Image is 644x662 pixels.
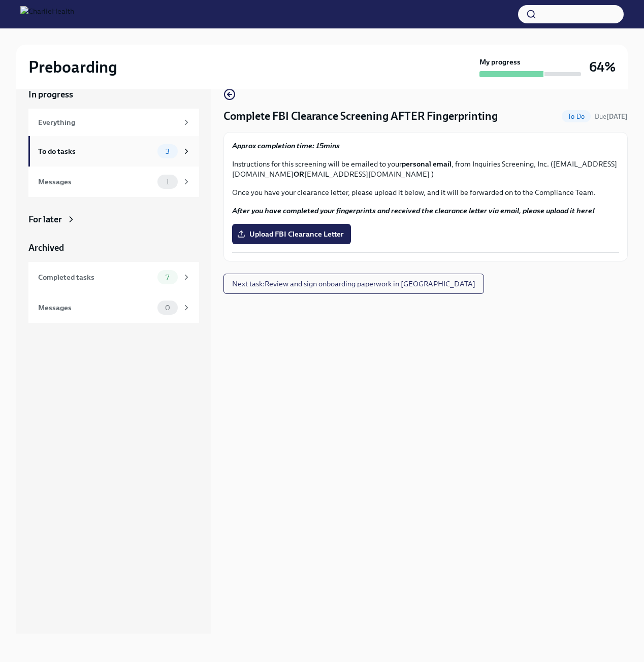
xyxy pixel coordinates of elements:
button: Next task:Review and sign onboarding paperwork in [GEOGRAPHIC_DATA] [223,274,484,294]
a: Messages0 [28,292,199,323]
span: 0 [159,304,176,312]
span: Upload FBI Clearance Letter [239,229,344,239]
span: Due [595,113,628,120]
span: Next task : Review and sign onboarding paperwork in [GEOGRAPHIC_DATA] [232,279,475,289]
strong: Approx completion time: 15mins [232,141,340,150]
a: For later [28,213,199,225]
span: To Do [562,113,591,120]
p: Instructions for this screening will be emailed to your , from Inquiries Screening, Inc. ([EMAIL_... [232,159,619,179]
div: To do tasks [38,146,153,157]
div: Messages [38,302,153,313]
h3: 64% [589,58,616,76]
div: Everything [38,117,178,128]
a: To do tasks3 [28,136,199,167]
span: 3 [159,148,176,155]
a: In progress [28,88,199,101]
strong: My progress [479,57,521,67]
span: 7 [159,274,175,281]
img: CharlieHealth [20,6,74,22]
span: August 25th, 2025 08:00 [595,112,628,121]
a: Everything [28,109,199,136]
span: 1 [160,178,175,186]
h2: Preboarding [28,57,117,77]
strong: After you have completed your fingerprints and received the clearance letter via email, please up... [232,206,595,215]
div: For later [28,213,62,225]
label: Upload FBI Clearance Letter [232,224,351,244]
a: Completed tasks7 [28,262,199,292]
strong: OR [294,170,304,179]
strong: [DATE] [606,113,628,120]
a: Messages1 [28,167,199,197]
strong: personal email [402,159,452,169]
a: Archived [28,242,199,254]
p: Once you have your clearance letter, please upload it below, and it will be forwarded on to the C... [232,187,619,197]
h4: Complete FBI Clearance Screening AFTER Fingerprinting [223,109,498,124]
div: Completed tasks [38,272,153,283]
div: Messages [38,176,153,187]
